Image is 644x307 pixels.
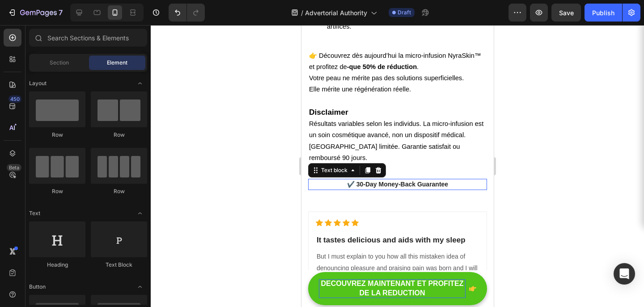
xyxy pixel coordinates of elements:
span: / [301,8,303,17]
span: Toggle open [133,206,147,221]
span: Section [50,59,69,67]
input: Search Sections & Elements [29,29,147,47]
iframe: Design area [301,25,494,307]
div: 450 [8,95,21,103]
span: Layout [29,79,47,87]
div: Text Block [91,261,147,269]
span: Toggle open [133,280,147,294]
span: Save [559,9,574,17]
div: Open Intercom Messenger [614,263,635,285]
div: Row [91,187,147,195]
span: Text [29,209,40,217]
div: Beta [7,164,21,171]
span: Element [107,59,127,67]
div: Row [29,187,85,195]
span: Toggle open [133,76,147,91]
span: Advertorial Authority [305,8,367,17]
button: Publish [585,4,622,22]
button: 7 [4,4,67,22]
span: Button [29,283,46,291]
span: Draft [398,9,411,17]
div: Row [29,131,85,139]
button: Save [551,4,581,22]
div: Publish [592,8,614,17]
div: Undo/Redo [169,4,205,22]
p: 7 [59,7,63,18]
div: Heading [29,261,85,269]
div: Row [91,131,147,139]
